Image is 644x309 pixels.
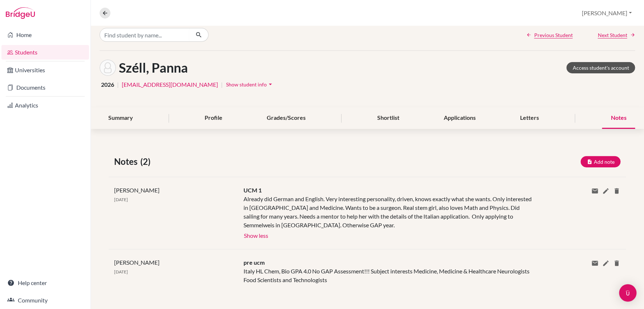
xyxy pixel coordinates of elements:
span: Previous Student [534,31,573,39]
a: Analytics [1,98,89,113]
button: Show less [243,229,269,240]
span: [DATE] [114,269,128,275]
span: Next Student [598,31,627,39]
button: Add note [581,156,621,167]
span: 2026 [101,80,114,89]
a: Universities [1,63,89,77]
button: Show student infoarrow_drop_down [226,79,274,90]
div: Summary [100,107,142,129]
a: Next Student [598,31,635,39]
a: Documents [1,80,89,95]
span: | [221,80,223,89]
i: arrow_drop_down [267,81,274,88]
span: UCM 1 [243,187,262,194]
input: Find student by name... [100,28,190,42]
a: Home [1,28,89,42]
a: Students [1,45,89,60]
div: Profile [196,107,231,129]
a: Help center [1,276,89,290]
img: Panna Széll's avatar [100,60,116,76]
span: [PERSON_NAME] [114,259,160,266]
span: pre ucm [243,259,265,266]
span: | [117,80,119,89]
div: Applications [435,107,485,129]
img: Bridge-U [6,7,35,19]
button: [PERSON_NAME] [579,6,635,20]
span: Show student info [226,81,267,88]
a: Previous Student [526,31,573,39]
span: [DATE] [114,197,128,202]
div: Already did German and English. Very interesting personality, driven, knows exactly what she want... [243,195,535,229]
div: Grades/Scores [258,107,314,129]
div: Open Intercom Messenger [619,284,637,302]
div: Notes [602,107,635,129]
div: Letters [512,107,548,129]
span: Notes [114,155,140,168]
span: (2) [140,155,153,168]
h1: Széll, Panna [119,60,188,76]
a: [EMAIL_ADDRESS][DOMAIN_NAME] [122,80,218,89]
a: Access student's account [567,62,635,73]
div: Italy HL Chem, Bio GPA 4.0 No GAP Assessment!!! Subject interests Medicine, Medicine & Healthcare... [238,258,540,284]
span: [PERSON_NAME] [114,187,160,194]
a: Community [1,293,89,308]
div: Shortlist [369,107,408,129]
